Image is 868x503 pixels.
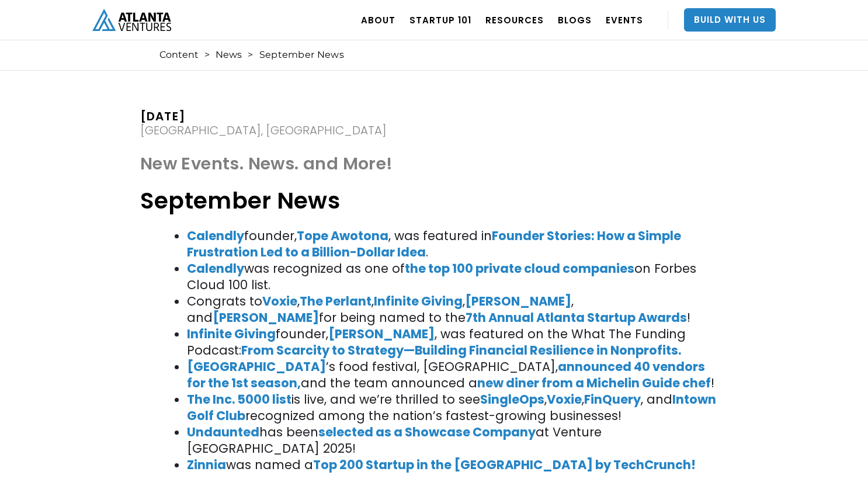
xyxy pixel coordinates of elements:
a: Intown Golf Club [187,391,716,424]
a: Undaunted [187,424,259,440]
a: The Inc. 5000 list [187,391,291,408]
a: From Scarcity to Strategy—Building Financial Resilience in Nonprofits. [241,342,681,359]
a: ABOUT [361,4,395,36]
h1: New Events. News. and More! [140,154,728,180]
a: EVENTS [606,4,643,36]
div: > [204,49,210,61]
a: Tope Awotona [297,227,388,244]
a: Startup 101 [409,4,471,36]
a: Content [159,49,199,61]
a: [GEOGRAPHIC_DATA] [187,358,326,375]
a: [PERSON_NAME] [328,325,435,342]
a: RESOURCES [485,4,544,36]
a: Top 200 Startup in the [GEOGRAPHIC_DATA] by TechCrunch! [313,456,696,473]
li: is live, and we’re thrilled to see , , , and recognized among the nation’s fastest-growing busine... [187,391,724,424]
a: Voxie [262,293,297,310]
li: Congrats to , , , , and for being named to the ! [187,293,724,326]
a: Calendly [187,260,244,277]
li: was named a [187,457,724,473]
a: News [216,49,242,61]
a: Zinnia [187,456,226,473]
a: Voxie [547,391,582,408]
li: ’s food festival, [GEOGRAPHIC_DATA], and the team announced a ! [187,359,724,391]
div: September News [259,49,344,61]
li: was recognized as one of on Forbes Cloud 100 list. [187,261,724,293]
a: Founder Stories: How a Simple Frustration Led to a Billion-Dollar Idea [187,227,681,261]
a: the top 100 private cloud companies [405,260,634,277]
a: FinQuery [584,391,641,408]
a: Build With Us [684,8,776,32]
a: Infinite Giving [374,293,463,310]
a: Calendly [187,227,244,244]
a: SingleOps [480,391,544,408]
div: [GEOGRAPHIC_DATA], [GEOGRAPHIC_DATA] [140,124,387,136]
a: The Perlant [300,293,371,310]
div: [DATE] [140,110,387,122]
li: has been at Venture [GEOGRAPHIC_DATA] 2025! [187,424,724,457]
h1: September News [140,186,728,216]
a: selected as a Showcase Company [318,424,536,440]
li: founder, , was featured in . [187,228,724,261]
li: founder, , was featured on the What The Funding Podcast: [187,326,724,359]
a: BLOGS [558,4,592,36]
a: Infinite Giving [187,325,276,342]
a: new diner from a Michelin Guide chef [477,374,711,391]
div: > [248,49,253,61]
a: 7th Annual Atlanta Startup Awards [466,309,687,326]
a: announced 40 vendors for the 1st season, [187,358,705,391]
a: [PERSON_NAME] [465,293,571,310]
a: [PERSON_NAME] [213,309,319,326]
